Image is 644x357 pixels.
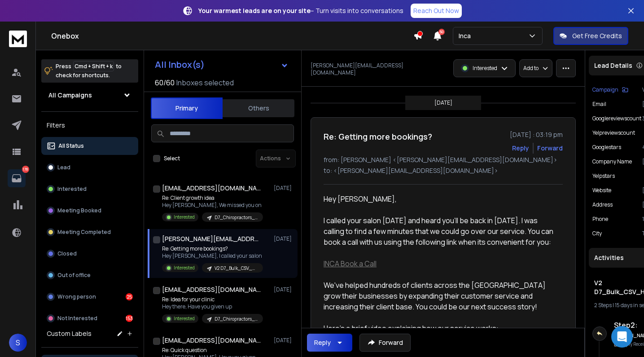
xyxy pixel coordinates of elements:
button: Primary [151,97,223,119]
button: Campaign [592,86,628,93]
span: Cmd + Shift + k [73,61,114,71]
button: All Status [41,137,138,155]
div: Here's a brief video explaining how our service works: [324,323,556,334]
p: Interested [174,264,195,271]
button: Interested [41,180,138,198]
p: D7_Chiropractors_Top_100_Usa_Cities-CLEANED [215,214,258,221]
a: INCA Book a Call [324,259,377,269]
h1: [EMAIL_ADDRESS][DOMAIN_NAME] [162,184,261,193]
h3: Custom Labels [47,329,92,338]
div: 25 [126,293,133,300]
h1: Re: Getting more bookings? [324,130,432,143]
p: All Status [58,142,84,150]
p: Meeting Booked [57,207,101,214]
p: yelpstars [592,172,615,180]
p: city [592,230,602,237]
button: Get Free Credits [553,27,628,45]
p: googlestars [592,144,621,151]
p: Phone [592,216,608,223]
button: Reply [307,334,352,352]
p: [DATE] [274,286,294,293]
p: Email [592,101,606,108]
span: 60 / 60 [155,77,175,88]
h3: Inboxes selected [176,77,234,88]
img: logo [9,31,27,47]
p: [DATE] [434,99,452,106]
p: 178 [22,166,29,173]
button: S [9,334,27,352]
h3: Filters [41,119,138,132]
h1: [EMAIL_ADDRESS][DOMAIN_NAME] [162,336,261,345]
p: Get Free Credits [572,31,622,40]
span: 2 Steps [594,301,612,309]
p: Lead Details [594,61,632,70]
p: [DATE] [274,337,294,344]
p: [DATE] [274,185,294,192]
button: Closed [41,245,138,263]
strong: Your warmest leads are on your site [198,6,311,15]
button: Out of office [41,266,138,284]
h1: Onebox [51,31,413,41]
button: All Campaigns [41,86,138,104]
a: 178 [8,169,26,187]
p: Press to check for shortcuts. [56,62,122,80]
p: Wrong person [57,293,96,300]
button: Forward [359,334,411,352]
p: Closed [57,250,77,257]
p: Company Name [592,158,632,165]
label: Select [164,155,180,162]
a: Reach Out Now [411,4,462,18]
p: Inca [459,31,474,40]
p: Campaign [592,86,618,93]
p: Interested [174,315,195,322]
p: to: <[PERSON_NAME][EMAIL_ADDRESS][DOMAIN_NAME]> [324,166,563,175]
button: Lead [41,159,138,176]
button: Meeting Booked [41,202,138,220]
button: Others [223,98,294,118]
p: Hey there, Have you given up [162,303,263,310]
p: Interested [473,65,497,72]
h1: All Campaigns [48,91,92,100]
p: [PERSON_NAME][EMAIL_ADDRESS][DOMAIN_NAME] [311,62,441,76]
p: [DATE] [274,235,294,242]
div: Hey [PERSON_NAME], [324,194,556,204]
p: Out of office [57,272,91,279]
p: yelpreviewscount [592,129,635,137]
p: from: [PERSON_NAME] <[PERSON_NAME][EMAIL_ADDRESS][DOMAIN_NAME]> [324,155,563,164]
button: All Inbox(s) [148,56,296,74]
p: googlereviewscount [592,115,641,122]
p: Reach Out Now [413,6,459,15]
p: Add to [523,65,539,72]
button: Meeting Completed [41,223,138,241]
button: Wrong person25 [41,288,138,306]
div: 153 [126,315,133,322]
p: Hey [PERSON_NAME], I called your salon [162,252,263,260]
span: 50 [438,29,445,35]
p: Interested [57,185,87,193]
p: Interested [174,214,195,220]
p: Meeting Completed [57,229,111,236]
div: I called your salon [DATE] and heard you'll be back in [DATE]. I was calling to find a few minute... [324,215,556,247]
p: Not Interested [57,315,97,322]
p: Lead [57,164,70,171]
p: website [592,187,611,194]
p: D7_Chiropractors_Top_100_Usa_Cities-CLEANED [215,316,258,322]
p: Re: Getting more bookings? [162,245,263,252]
button: Reply [512,144,529,153]
p: Hey [PERSON_NAME], We missed you on [162,202,263,209]
p: address [592,201,613,208]
h1: All Inbox(s) [155,60,205,69]
p: – Turn visits into conversations [198,6,403,15]
div: Reply [314,338,331,347]
button: Not Interested153 [41,309,138,327]
p: Re: Idea for your clinic [162,296,263,303]
h1: [PERSON_NAME][EMAIL_ADDRESS][DOMAIN_NAME] [162,234,261,243]
p: [DATE] : 03:19 pm [510,130,563,139]
p: Re: Client growth idea [162,194,263,202]
div: Forward [537,144,563,153]
h1: [EMAIL_ADDRESS][DOMAIN_NAME] [162,285,261,294]
div: We've helped hundreds of clients across the [GEOGRAPHIC_DATA] grow their businesses by expanding ... [324,280,556,312]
